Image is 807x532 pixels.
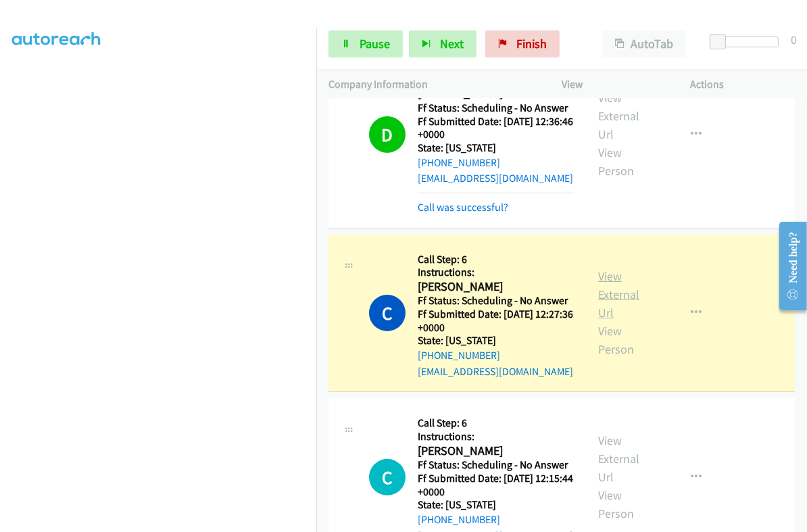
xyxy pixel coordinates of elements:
[418,279,568,295] h2: [PERSON_NAME]
[360,36,390,51] span: Pause
[516,36,547,51] span: Finish
[485,30,560,57] a: Finish
[418,294,574,308] h5: Ff Status: Scheduling - No Answer
[369,459,406,495] h1: C
[418,458,574,472] h5: Ff Status: Scheduling - No Answer
[598,90,639,142] a: View External Url
[418,472,574,498] h5: Ff Submitted Date: [DATE] 12:15:44 +0000
[328,76,537,93] p: Company Information
[418,101,574,115] h5: Ff Status: Scheduling - No Answer
[418,349,500,362] a: [PHONE_NUMBER]
[409,30,476,57] button: Next
[328,30,403,57] a: Pause
[418,365,573,378] a: [EMAIL_ADDRESS][DOMAIN_NAME]
[369,116,406,153] h1: D
[418,266,574,279] h5: Instructions:
[418,498,574,512] h5: State: [US_STATE]
[418,416,574,430] h5: Call Step: 6
[369,295,406,331] h1: C
[791,30,797,49] div: 0
[418,513,500,526] a: [PHONE_NUMBER]
[598,487,634,521] a: View Person
[562,76,666,93] p: View
[418,172,573,185] a: [EMAIL_ADDRESS][DOMAIN_NAME]
[418,141,574,155] h5: State: [US_STATE]
[418,430,574,443] h5: Instructions:
[418,253,574,266] h5: Call Step: 6
[418,156,500,169] a: [PHONE_NUMBER]
[716,37,779,47] div: Delay between calls (in seconds)
[602,30,686,57] button: AutoTab
[598,323,634,357] a: View Person
[598,268,639,320] a: View External Url
[418,308,574,334] h5: Ff Submitted Date: [DATE] 12:27:36 +0000
[598,433,639,485] a: View External Url
[418,201,508,214] a: Call was successful?
[418,115,574,141] h5: Ff Submitted Date: [DATE] 12:36:46 +0000
[440,36,464,51] span: Next
[768,212,807,320] iframe: Resource Center
[598,145,634,178] a: View Person
[691,76,796,93] p: Actions
[369,459,406,495] div: The call is yet to be attempted
[418,443,568,459] h2: [PERSON_NAME]
[418,334,574,347] h5: State: [US_STATE]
